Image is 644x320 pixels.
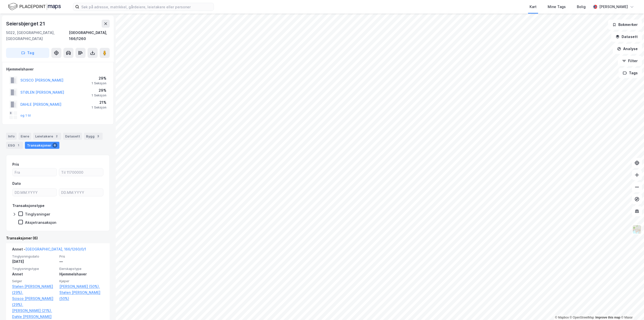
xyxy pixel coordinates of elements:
[92,75,106,81] div: 29%
[16,143,21,148] div: 1
[59,271,104,277] div: Hjemmelshaver
[59,259,104,265] div: —
[92,105,106,110] div: 1 Seksjon
[12,161,19,167] div: Pris
[12,271,56,277] div: Annet
[59,168,103,176] input: Til 11700000
[6,133,17,140] div: Info
[25,247,86,251] a: [GEOGRAPHIC_DATA], 166/1260/0/1
[548,4,566,10] div: Mine Tags
[613,44,642,54] button: Analyse
[6,30,69,42] div: 5022, [GEOGRAPHIC_DATA], [GEOGRAPHIC_DATA]
[6,142,23,149] div: ESG
[6,66,109,72] div: Hjemmelshaver
[577,4,586,10] div: Bolig
[69,30,110,42] div: [GEOGRAPHIC_DATA], 166/1260
[59,283,104,290] a: [PERSON_NAME] (50%),
[6,20,46,28] div: Seiersbjerget 21
[59,279,104,283] span: Kjøper
[92,87,106,93] div: 29%
[570,316,594,319] a: OpenStreetMap
[608,20,642,30] button: Bokmerker
[619,296,644,320] iframe: Chat Widget
[618,56,642,66] button: Filter
[619,68,642,78] button: Tags
[599,4,628,10] div: [PERSON_NAME]
[12,181,21,187] div: Dato
[12,259,56,265] div: [DATE]
[96,134,101,139] div: 3
[13,189,57,196] input: DD.MM.YYYY
[92,99,106,105] div: 21%
[611,32,642,42] button: Datasett
[12,308,56,314] a: [PERSON_NAME] (21%),
[33,133,61,140] div: Leietakere
[12,296,56,308] a: Scisco [PERSON_NAME] (29%),
[555,316,569,319] a: Mapbox
[25,220,56,225] div: Aksjetransaksjon
[92,93,106,97] div: 1 Seksjon
[59,254,104,259] span: Pris
[59,290,104,302] a: Stølen [PERSON_NAME] (50%)
[12,246,86,254] div: Annet -
[54,134,59,139] div: 2
[84,133,103,140] div: Bygg
[619,296,644,320] div: Kontrollprogram for chat
[59,189,103,196] input: DD.MM.YYYY
[8,2,61,11] img: logo.f888ab2527a4732fd821a326f86c7f29.svg
[530,4,537,10] div: Kart
[595,316,620,319] a: Improve this map
[52,143,57,148] div: 6
[12,279,56,283] span: Selger
[19,133,31,140] div: Eiere
[12,254,56,259] span: Tinglysningsdato
[12,283,56,296] a: Stølen [PERSON_NAME] (29%),
[92,81,106,85] div: 1 Seksjon
[632,225,642,234] img: Z
[12,267,56,271] span: Tinglysningstype
[63,133,82,140] div: Datasett
[13,168,57,176] input: Fra
[25,212,50,217] div: Tinglysninger
[12,203,45,209] div: Transaksjonstype
[59,267,104,271] span: Eierskapstype
[25,142,59,149] div: Transaksjoner
[6,48,49,58] button: Tag
[79,3,214,11] input: Søk på adresse, matrikkel, gårdeiere, leietakere eller personer
[6,235,110,241] div: Transaksjoner (6)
